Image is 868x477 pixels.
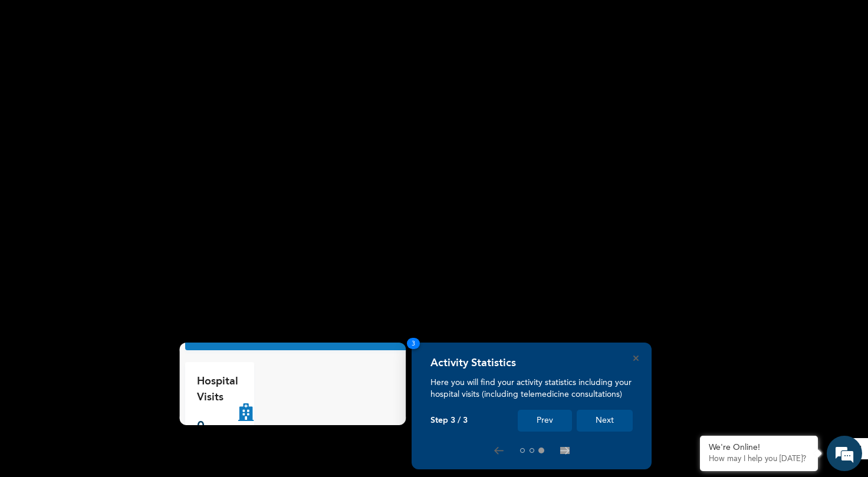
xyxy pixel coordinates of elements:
[407,338,420,349] span: 3
[61,66,198,81] div: Chat with us now
[6,420,116,429] span: Conversation
[22,59,48,88] img: d_794563401_company_1708531726252_794563401
[430,357,516,370] h4: Activity Statistics
[193,6,222,34] div: Minimize live chat window
[430,377,633,400] p: Here you will find your activity statistics including your hospital visits (including telemedicin...
[6,358,225,400] textarea: Type your message and hit 'Enter'
[430,416,468,426] p: Step 3 / 3
[709,443,809,453] div: We're Online!
[68,167,163,286] span: We're online!
[116,400,225,436] div: FAQs
[709,455,809,464] p: How may I help you today?
[633,356,639,361] button: Close
[197,374,238,406] p: Hospital Visits
[518,410,572,432] button: Prev
[197,417,238,437] p: 0
[577,410,633,432] button: Next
